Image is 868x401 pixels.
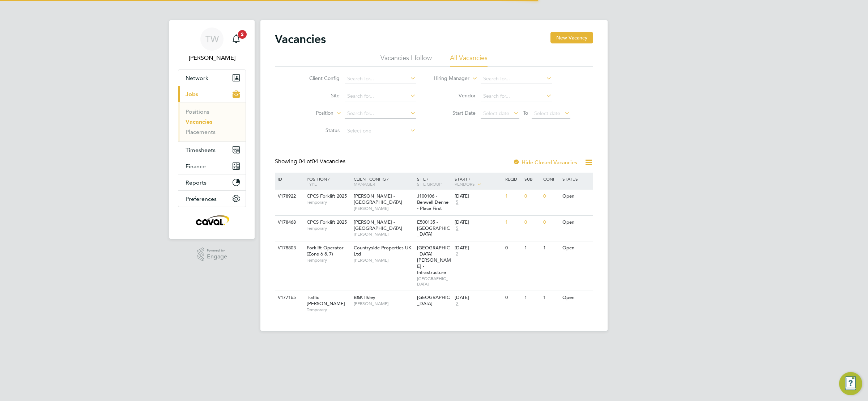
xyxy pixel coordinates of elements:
div: Status [561,173,592,185]
span: Network [186,75,208,81]
label: Site [298,92,340,99]
span: B&K Ilkley [354,294,375,300]
div: 0 [541,216,560,229]
button: Reports [178,174,246,190]
span: 2 [238,30,247,39]
span: Select date [534,110,560,117]
span: 04 of [299,158,312,165]
span: [GEOGRAPHIC_DATA] [417,294,450,307]
input: Search for... [481,91,552,101]
h2: Vacancies [275,32,326,46]
div: Position / [301,173,352,190]
button: Engage Resource Center [839,372,862,395]
label: Hiring Manager [428,75,469,82]
div: Reqd [503,173,522,185]
span: Type [307,181,317,187]
span: Timesheets [186,147,216,153]
div: 0 [523,216,541,229]
input: Search for... [345,91,416,101]
span: To [521,108,530,118]
span: Manager [354,181,375,187]
div: Sub [523,173,541,185]
label: Start Date [434,110,476,116]
span: Site Group [417,181,442,187]
a: 2 [229,28,243,51]
div: Open [561,241,592,255]
div: 1 [523,291,541,304]
a: Powered byEngage [197,248,227,261]
span: Temporary [307,307,350,313]
span: [PERSON_NAME] [354,301,413,307]
div: Client Config / [352,173,415,190]
span: [GEOGRAPHIC_DATA][PERSON_NAME] - Infrastructure [417,245,451,275]
span: Finance [186,163,206,170]
span: 04 Vacancies [299,158,345,165]
div: [DATE] [455,219,502,225]
div: Open [561,216,592,229]
span: Temporary [307,257,350,263]
a: Placements [186,128,216,135]
div: 1 [503,190,522,203]
label: Client Config [298,75,340,81]
button: Finance [178,158,246,174]
button: New Vacancy [550,32,593,43]
span: Select date [483,110,509,117]
div: Showing [275,158,347,165]
button: Network [178,70,246,86]
nav: Main navigation [169,20,255,239]
span: E500135 - [GEOGRAPHIC_DATA] [417,219,450,237]
span: 2 [455,251,459,257]
div: 1 [541,241,560,255]
div: ID [276,173,301,185]
li: Vacancies I follow [380,54,432,67]
span: Vendors [455,181,475,187]
label: Vendor [434,92,476,99]
span: 2 [455,301,459,307]
span: 5 [455,225,459,232]
div: 1 [503,216,522,229]
input: Select one [345,126,416,136]
div: Conf [541,173,560,185]
span: Temporary [307,199,350,205]
a: Go to home page [178,214,246,226]
div: 0 [503,291,522,304]
span: J100106 - Benwell Denne - Place First [417,193,448,211]
span: Countryside Properties UK Ltd [354,245,411,257]
input: Search for... [481,74,552,84]
img: caval-logo-retina.png [194,214,230,226]
button: Jobs [178,86,246,102]
li: All Vacancies [450,54,488,67]
div: 1 [541,291,560,304]
span: Jobs [186,91,198,98]
div: 1 [523,241,541,255]
div: 0 [541,190,560,203]
div: Open [561,291,592,304]
span: [PERSON_NAME] - [GEOGRAPHIC_DATA] [354,219,402,231]
span: Preferences [186,195,217,202]
div: Site / [415,173,453,190]
div: 0 [503,241,522,255]
a: Vacancies [186,118,212,125]
span: [PERSON_NAME] [354,231,413,237]
span: CPCS Forklift 2025 [307,219,347,225]
a: Positions [186,108,209,115]
label: Hide Closed Vacancies [513,159,577,166]
div: [DATE] [455,245,502,251]
div: V177165 [276,291,301,304]
div: Jobs [178,102,246,142]
span: Engage [207,254,227,260]
span: Traffic [PERSON_NAME] [307,294,345,307]
div: [DATE] [455,193,502,199]
span: Reports [186,179,207,186]
span: [GEOGRAPHIC_DATA] [417,276,451,287]
input: Search for... [345,109,416,119]
a: TW[PERSON_NAME] [178,28,246,62]
div: Open [561,190,592,203]
span: [PERSON_NAME] [354,206,413,211]
div: V178922 [276,190,301,203]
div: 0 [523,190,541,203]
span: [PERSON_NAME] - [GEOGRAPHIC_DATA] [354,193,402,205]
label: Position [292,110,333,117]
div: V178468 [276,216,301,229]
div: V178803 [276,241,301,255]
